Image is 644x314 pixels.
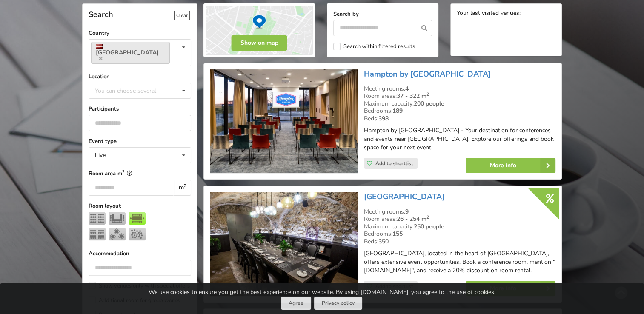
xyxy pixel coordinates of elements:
p: Hampton by [GEOGRAPHIC_DATA] - Your destination for conferences and events near [GEOGRAPHIC_DATA]... [364,126,555,152]
div: Your last visited venues: [457,10,555,18]
a: [GEOGRAPHIC_DATA] [364,191,444,202]
sup: 2 [426,214,429,220]
label: Show venues only with special offers [89,282,190,290]
div: Live [95,152,106,158]
div: Beds: [364,115,555,123]
strong: 350 [378,237,389,245]
div: Bedrooms: [364,107,555,115]
div: Beds: [364,238,555,245]
label: Room area m [89,169,191,178]
a: [GEOGRAPHIC_DATA] [91,42,170,64]
button: Agree [281,297,311,310]
sup: 2 [122,169,125,174]
sup: 2 [184,183,186,189]
div: Room areas: [364,92,555,100]
label: Search within filtered results [333,43,415,50]
p: [GEOGRAPHIC_DATA], located in the heart of [GEOGRAPHIC_DATA], offers extensive event opportunitie... [364,249,555,275]
span: Add to shortlist [375,283,413,290]
strong: 26 - 254 m [397,215,429,223]
div: Bedrooms: [364,230,555,238]
strong: 9 [405,208,409,216]
strong: 398 [378,114,389,123]
span: Search [89,9,113,20]
div: You can choose several [93,86,175,95]
button: Show on map [232,35,287,51]
div: Room areas: [364,215,555,223]
img: Show on map [203,3,315,57]
img: Theater [89,212,106,225]
strong: 37 - 322 m [397,92,429,100]
img: U-shape [109,212,126,225]
label: Country [89,29,191,37]
a: More info [466,158,555,173]
label: Location [89,72,191,81]
label: Accommodation [89,249,191,258]
strong: 4 [405,85,409,93]
strong: 250 people [414,223,444,231]
img: Reception [129,228,146,240]
sup: 2 [426,91,429,97]
strong: 155 [392,230,403,238]
a: Privacy policy [314,297,362,310]
a: More info [466,281,555,296]
img: Banquet [109,228,126,240]
div: Maximum capacity: [364,223,555,231]
div: Meeting rooms: [364,85,555,93]
span: Clear [174,11,190,20]
label: Event type [89,137,191,146]
img: Hotel | Riga | Pullman Riga Old Town Hotel [210,192,358,296]
label: Room layout [89,202,191,210]
a: Hampton by [GEOGRAPHIC_DATA] [364,69,491,79]
img: Boardroom [129,212,146,225]
div: m [174,180,191,196]
div: Meeting rooms: [364,208,555,216]
label: Participants [89,105,191,113]
img: Classroom [89,228,106,240]
label: Search by [333,10,432,18]
div: Maximum capacity: [364,100,555,108]
strong: 200 people [414,100,444,108]
img: Hotel | Marupe Municipality | Hampton by Hilton Riga Airport [210,69,358,174]
span: Add to shortlist [375,160,413,167]
strong: 189 [392,107,403,115]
